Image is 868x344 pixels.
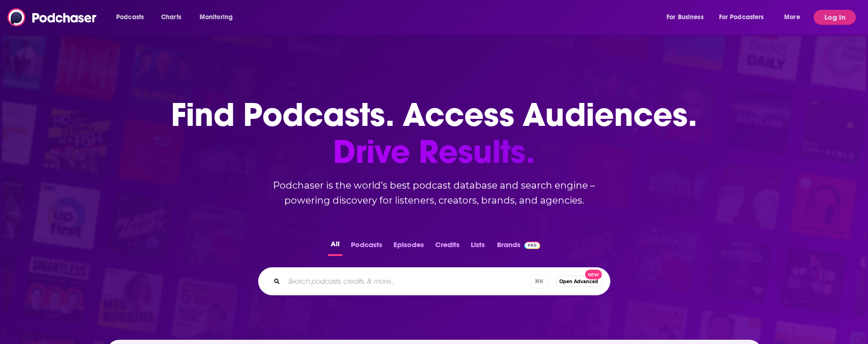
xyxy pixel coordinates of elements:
[328,238,342,256] button: All
[200,11,233,24] span: Monitoring
[778,10,812,25] button: open menu
[713,10,778,25] button: open menu
[784,11,800,24] span: More
[116,11,144,24] span: Podcasts
[155,10,187,25] a: Charts
[247,178,622,208] h2: Podchaser is the world’s best podcast database and search engine – powering discovery for listene...
[432,238,462,256] button: Credits
[161,11,181,24] span: Charts
[660,10,715,25] button: open menu
[468,238,488,256] button: Lists
[7,8,97,26] img: Podchaser - Follow, Share and Rate Podcasts
[667,11,704,24] span: For Business
[284,274,530,289] input: Search podcasts, credits, & more...
[530,275,548,288] span: ⌘ K
[348,238,385,256] button: Podcasts
[391,238,427,256] button: Episodes
[171,133,697,170] span: Drive Results.
[585,270,602,279] span: New
[719,11,764,24] span: For Podcasters
[193,10,245,25] button: open menu
[524,242,541,249] img: Podchaser Pro
[814,10,856,25] button: Log In
[258,267,610,295] div: Search podcasts, credits, & more...
[497,238,541,256] a: BrandsPodchaser Pro
[559,279,598,284] span: Open Advanced
[555,276,602,287] button: Open AdvancedNew
[171,96,697,170] h1: Find Podcasts. Access Audiences.
[110,10,156,25] button: open menu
